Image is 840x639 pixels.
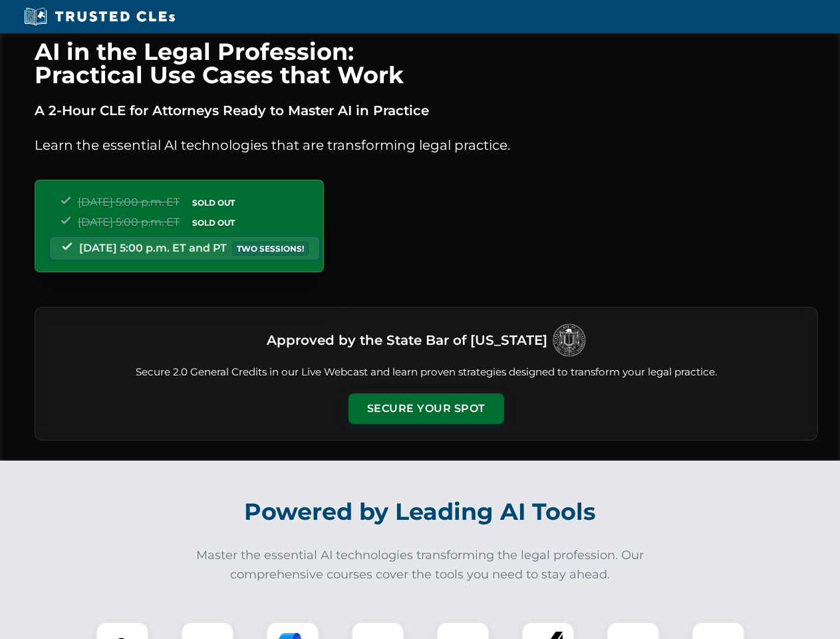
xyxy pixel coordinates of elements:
p: Learn the essential AI technologies that are transforming legal practice. [35,134,818,156]
span: SOLD OUT [188,216,239,230]
span: SOLD OUT [188,196,239,210]
h1: AI in the Legal Profession: Practical Use Cases that Work [35,40,818,87]
span: [DATE] 5:00 p.m. ET [78,216,180,228]
img: Logo [553,323,586,357]
img: Trusted CLEs [20,7,179,27]
p: Master the essential AI technologies transforming the legal profession. Our comprehensive courses... [188,546,653,584]
span: [DATE] 5:00 p.m. ET [78,196,180,208]
h2: Powered by Leading AI Tools [52,489,789,535]
p: Secure 2.0 General Credits in our Live Webcast and learn proven strategies designed to transform ... [51,365,801,380]
h3: Approved by the State Bar of [US_STATE] [267,328,547,352]
button: Secure Your Spot [349,393,504,424]
p: A 2-Hour CLE for Attorneys Ready to Master AI in Practice [35,100,818,121]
